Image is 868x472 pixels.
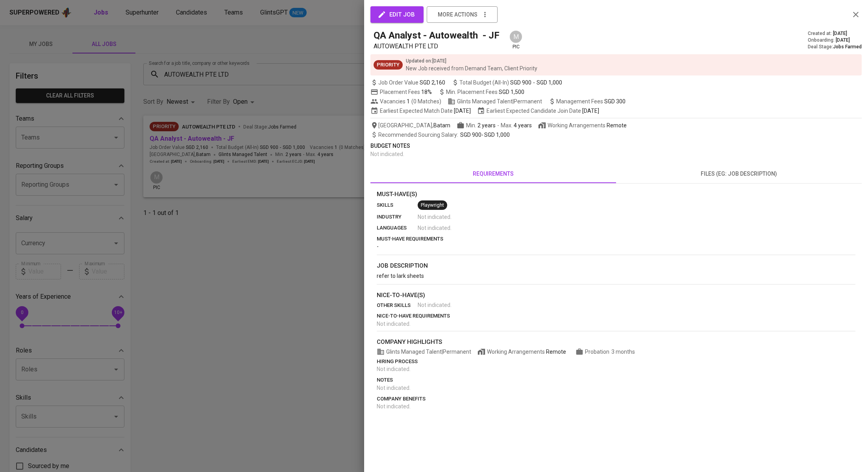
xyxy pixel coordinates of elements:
span: 1 [405,97,410,105]
span: Recommended Sourcing Salary : [378,132,459,138]
span: Jobs Farmed [833,44,862,50]
span: Min. Placement Fees [446,89,524,95]
p: company highlights [377,338,855,347]
span: refer to lark sheets [377,273,424,279]
span: SGD 900 [510,79,531,86]
p: notes [377,376,855,384]
span: - [533,79,535,86]
p: Updated on : [DATE] [406,57,537,64]
p: nice-to-have(s) [377,291,855,300]
span: - [377,243,379,250]
div: Created at : [808,30,862,37]
div: Remote [546,348,566,356]
span: SGD 1,500 [499,89,524,95]
span: Earliest Expected Match Date [370,107,471,115]
div: pic [509,30,523,50]
span: Priority [374,61,403,69]
span: Earliest Expected Candidate Join Date [477,107,599,115]
span: SGD 1,000 [537,79,562,86]
span: 4 years [514,122,532,129]
span: [DATE] [836,37,850,44]
span: 2 years [477,122,496,129]
span: Not indicated . [377,366,411,372]
span: AUTOWEALTH PTE LTD [374,42,438,50]
span: Not indicated . [377,403,411,410]
span: Total Budget (All-In) [452,79,562,86]
span: files (eg: job description) [621,169,857,179]
span: more actions [438,10,477,20]
span: [DATE] [833,30,847,37]
h5: QA Analyst - Autowealth - JF [374,29,500,42]
span: Min. [466,122,496,129]
span: requirements [375,169,611,179]
span: Playwright [418,202,447,209]
button: more actions [427,6,498,23]
span: Placement Fees [380,89,432,95]
p: Budget Notes [370,142,862,150]
span: Probation [585,349,611,355]
span: [DATE] [454,107,471,115]
span: Working Arrangements [538,121,627,129]
span: 18% [421,89,432,95]
p: must-have requirements [377,235,855,243]
span: Not indicated . [370,151,404,157]
span: 3 months [611,349,635,355]
span: Not indicated . [418,301,452,309]
p: hiring process [377,358,855,365]
p: Must-Have(s) [377,190,855,199]
span: - [497,121,499,129]
span: Not indicated . [418,213,452,221]
p: other skills [377,301,418,309]
span: Not indicated . [377,321,411,327]
p: industry [377,213,418,221]
span: SGD 2,160 [420,79,445,86]
p: nice-to-have requirements [377,312,855,320]
span: - [378,131,510,139]
div: M [509,30,523,44]
span: [GEOGRAPHIC_DATA] , [370,121,450,129]
span: Glints Managed Talent | Permanent [448,97,542,105]
p: skills [377,201,418,209]
span: [DATE] [582,107,599,115]
span: Working Arrangements [477,348,566,356]
p: languages [377,224,418,232]
div: Onboarding : [808,37,862,44]
span: Not indicated . [377,385,411,391]
span: SGD 1,000 [484,132,510,138]
span: edit job [379,9,415,20]
span: SGD 300 [604,98,626,105]
p: company benefits [377,395,855,403]
span: Glints Managed Talent | Permanent [377,348,471,356]
p: job description [377,261,855,270]
span: Vacancies ( 0 Matches ) [370,97,441,105]
span: SGD 900 [460,132,481,138]
span: Management Fees [556,98,626,105]
span: Max. [501,122,532,129]
span: Not indicated . [418,224,452,232]
button: edit job [370,6,424,23]
span: Batam [433,121,450,129]
span: Job Order Value [370,79,445,86]
div: Remote [607,121,627,129]
p: New Job received from Demand Team, Client Priority [406,64,537,72]
div: Deal Stage : [808,44,862,50]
